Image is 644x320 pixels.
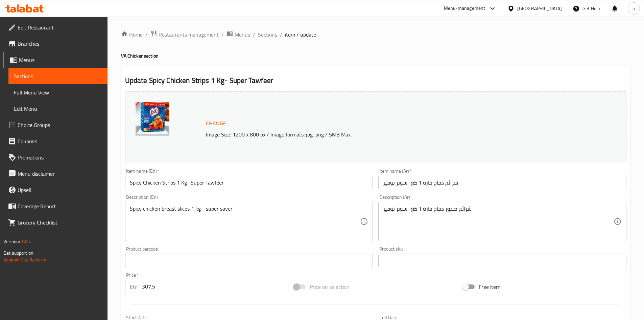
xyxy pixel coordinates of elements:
[14,72,102,80] span: Sections
[444,4,485,13] div: Menu-management
[8,101,108,117] a: Edit Menu
[3,237,20,246] span: Version:
[221,30,224,39] li: /
[285,30,316,39] span: item / update
[150,30,219,39] a: Restaurants management
[226,30,250,39] a: Menus
[310,283,350,291] span: Price on selection
[8,84,108,101] a: Full Menu View
[125,254,373,267] input: Please enter product barcode
[14,88,102,97] span: Full Menu View
[18,170,102,178] span: Menu disclaimer
[18,23,102,31] span: Edit Restaurant
[3,117,108,133] a: Choice Groups
[18,153,102,162] span: Promotions
[3,149,108,166] a: Promotions
[206,119,226,128] span: Change
[3,166,108,182] a: Menu disclaimer
[121,52,630,59] h4: VA Chicken section
[8,68,108,84] a: Sections
[378,176,626,189] input: Enter name Ar
[258,30,277,39] a: Sections
[203,116,229,130] button: Change
[19,56,102,64] span: Menus
[3,133,108,149] a: Coupons
[21,237,31,246] span: 1.0.0
[159,30,219,39] span: Restaurants management
[145,30,148,39] li: /
[18,137,102,145] span: Coupons
[18,218,102,227] span: Grocery Checklist
[130,206,360,238] textarea: Spicy chicken breast slices 1 kg - super saver
[3,255,46,264] a: Support.OpsPlatform
[125,76,626,86] h2: Update Spicy Chicken Strips 1 Kg- Super Tawfeer
[383,206,614,238] textarea: شرائح صدور دجاج حارة 1 كغ- سوبر توفير
[125,176,373,189] input: Enter name En
[3,19,108,36] a: Edit Restaurant
[3,249,34,257] span: Get support on:
[378,254,626,267] input: Please enter product sku
[130,282,139,291] p: EGP
[14,105,102,113] span: Edit Menu
[18,202,102,210] span: Coverage Report
[18,40,102,48] span: Branches
[18,121,102,129] span: Choice Groups
[3,52,108,68] a: Menus
[142,280,289,293] input: Please enter price
[3,36,108,52] a: Branches
[203,130,564,138] p: Image Size: 1200 x 800 px / Image formats: jpg, png / 5MB Max.
[280,30,282,39] li: /
[18,186,102,194] span: Upsell
[3,214,108,231] a: Grocery Checklist
[235,30,250,39] span: Menus
[121,30,630,39] nav: breadcrumb
[517,5,562,12] div: [GEOGRAPHIC_DATA]
[3,198,108,214] a: Coverage Report
[479,283,500,291] span: Free item
[253,30,255,39] li: /
[136,102,169,136] img: %D8%B4%D8%B1%D8%A7%D8%A6%D8%AD_%D8%AF%D8%AC%D8%A7%D8%AC_%D8%AD%D8%A7%D8%B1%D8%A9_1_%D9%83%D8%AC%D...
[3,182,108,198] a: Upsell
[633,5,635,12] span: o
[121,30,143,39] a: Home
